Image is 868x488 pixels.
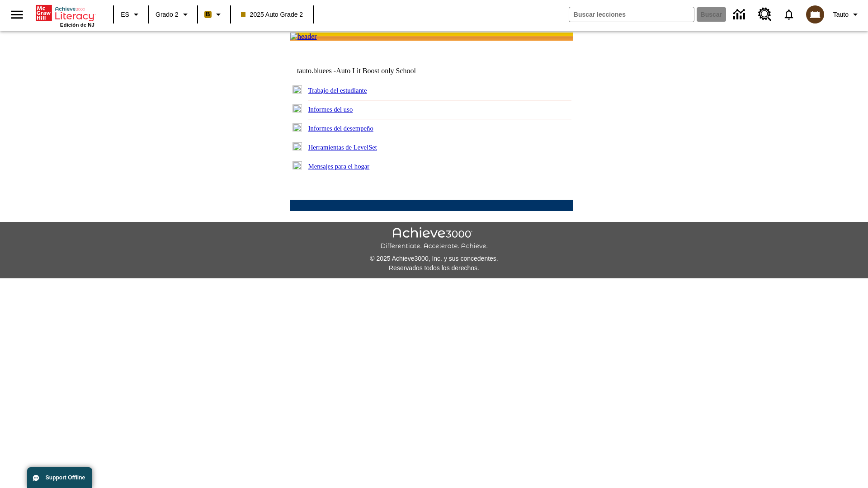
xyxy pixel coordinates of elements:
[156,10,179,19] span: Grado 2
[833,10,849,19] span: Tauto
[380,227,488,250] img: Achieve3000 Differentiate Accelerate Achieve
[297,67,463,75] td: tauto.bluees -
[292,104,302,113] img: plus.gif
[60,22,94,28] span: Edición de NJ
[336,67,416,75] nobr: Auto Lit Boost only School
[308,106,353,113] a: Informes del uso
[117,6,146,23] button: Lenguaje: ES, Selecciona un idioma
[206,9,210,20] span: B
[801,3,830,26] button: Escoja un nuevo avatar
[292,123,302,131] img: plus.gif
[27,467,92,488] button: Support Offline
[292,161,302,169] img: plus.gif
[152,6,194,23] button: Grado: Grado 2, Elige un grado
[728,2,753,27] a: Centro de información
[806,5,824,23] img: avatar image
[830,6,864,23] button: Perfil/Configuración
[290,33,317,41] img: header
[36,3,94,28] div: Portada
[308,87,367,94] a: Trabajo del estudiante
[121,10,129,19] span: ES
[292,85,302,94] img: plus.gif
[308,163,370,170] a: Mensajes para el hogar
[777,3,801,26] a: Notificaciones
[201,6,227,23] button: Boost El color de la clase es anaranjado claro. Cambiar el color de la clase.
[241,10,303,19] span: 2025 Auto Grade 2
[292,142,302,150] img: plus.gif
[4,1,30,28] button: Abrir el menú lateral
[753,2,777,27] a: Centro de recursos, Se abrirá en una pestaña nueva.
[569,7,694,22] input: Buscar campo
[308,144,377,151] a: Herramientas de LevelSet
[308,125,373,132] a: Informes del desempeño
[46,474,85,481] span: Support Offline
